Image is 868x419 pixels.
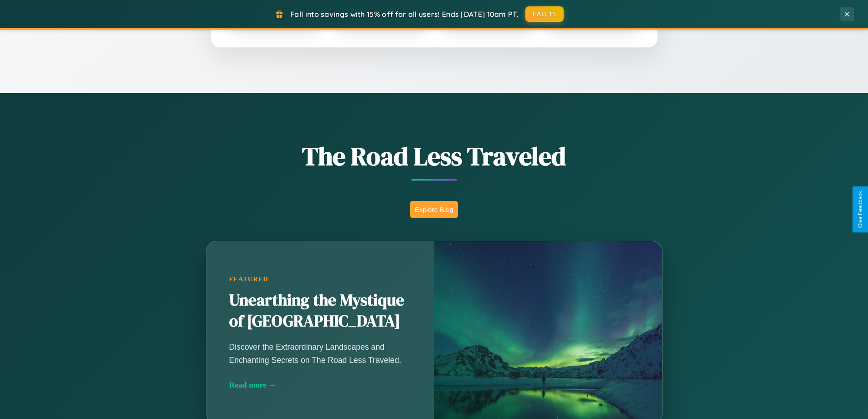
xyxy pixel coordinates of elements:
span: Fall into savings with 15% off for all users! Ends [DATE] 10am PT. [290,10,519,19]
button: FALL15 [525,6,564,22]
button: Explore Blog [410,201,458,218]
div: Give Feedback [857,191,863,228]
h2: Unearthing the Mystique of [GEOGRAPHIC_DATA] [229,290,411,332]
div: Featured [229,275,411,283]
h1: The Road Less Traveled [161,139,708,174]
p: Discover the Extraordinary Landscapes and Enchanting Secrets on The Road Less Traveled. [229,341,411,366]
div: Read more → [229,380,411,390]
